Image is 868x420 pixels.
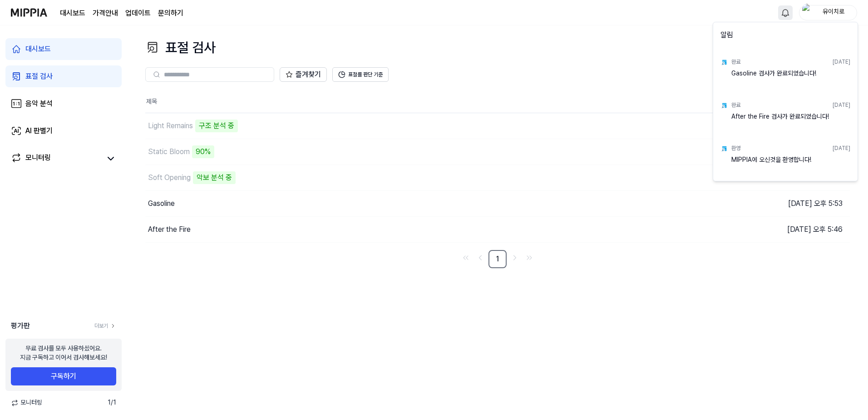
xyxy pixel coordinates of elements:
[720,102,728,109] img: test result icon
[731,112,850,130] div: After the Fire 검사가 완료되었습니다!
[715,24,856,50] div: 알림
[833,58,850,66] div: [DATE]
[731,155,850,174] div: MIPPIA에 오신것을 환영합니다!
[720,145,728,152] img: test result icon
[731,101,740,109] div: 완료
[731,145,740,152] div: 환영
[720,59,728,66] img: test result icon
[731,69,850,87] div: Gasoline 검사가 완료되었습니다!
[833,101,850,109] div: [DATE]
[833,145,850,152] div: [DATE]
[731,58,740,66] div: 완료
